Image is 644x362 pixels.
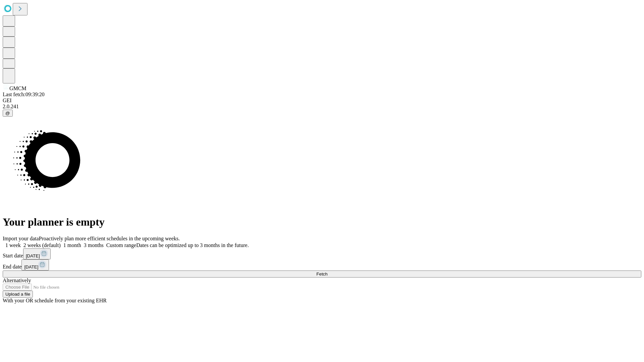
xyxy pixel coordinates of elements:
[3,298,107,303] span: With your OR schedule from your existing EHR
[3,259,641,270] div: End date
[39,236,180,241] span: Proactively plan more efficient schedules in the upcoming weeks.
[3,216,641,228] h1: Your planner is empty
[3,270,641,278] button: Fetch
[9,85,26,91] span: GMCM
[3,98,641,104] div: GEI
[106,242,136,248] span: Custom range
[136,242,249,248] span: Dates can be optimized up to 3 months in the future.
[63,242,81,248] span: 1 month
[5,111,10,116] span: @
[26,253,40,258] span: [DATE]
[5,242,21,248] span: 1 week
[23,242,61,248] span: 2 weeks (default)
[3,104,641,110] div: 2.0.241
[3,110,13,117] button: @
[23,248,51,259] button: [DATE]
[3,291,33,298] button: Upload a file
[316,271,327,277] span: Fetch
[3,92,45,97] span: Last fetch: 09:39:20
[3,236,39,241] span: Import your data
[3,248,641,259] div: Start date
[24,264,38,269] span: [DATE]
[3,278,31,283] span: Alternatively
[84,242,104,248] span: 3 months
[21,259,49,270] button: [DATE]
